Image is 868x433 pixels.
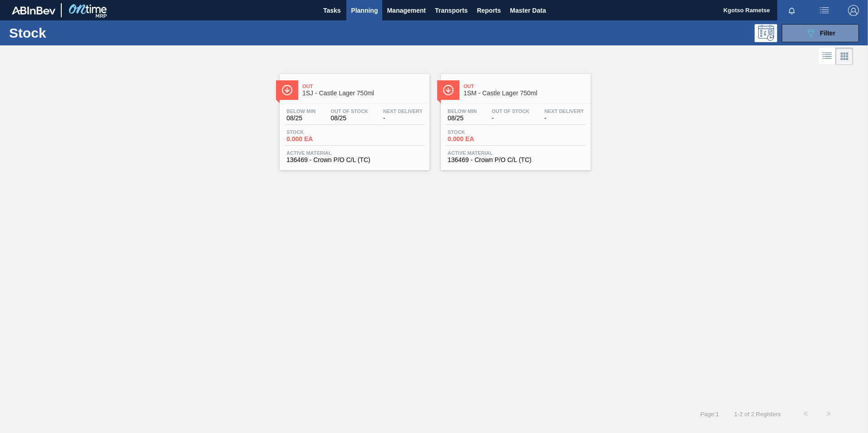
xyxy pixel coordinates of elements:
[464,84,586,89] span: Out
[848,5,859,16] img: Logout
[302,90,425,97] span: 1SJ - Castle Lager 750ml
[281,84,293,96] img: Ícone
[286,136,350,143] span: 0.000 EA
[448,157,584,163] span: 136469 - Crown P/O C/L (TC)
[733,411,781,418] span: 1 - 2 of 2 Registers
[464,90,586,97] span: 1SM - Castle Lager 750ml
[434,67,595,170] a: ÍconeOut1SM - Castle Lager 750mlBelow Min08/25Out Of Stock-Next Delivery-Stock0.000 EAActive Mate...
[782,24,859,42] button: Filter
[492,108,529,114] span: Out Of Stock
[492,115,529,122] span: -
[510,5,546,16] span: Master Data
[322,5,342,16] span: Tasks
[544,115,584,122] span: -
[273,67,434,170] a: ÍconeOut1SJ - Castle Lager 750mlBelow Min08/25Out Of Stock08/25Next Delivery-Stock0.000 EAActive ...
[286,129,350,135] span: Stock
[286,150,423,156] span: Active Material
[351,5,378,16] span: Planning
[448,129,511,135] span: Stock
[777,4,806,17] button: Notifications
[794,403,817,425] button: <
[302,84,425,89] span: Out
[819,5,830,16] img: userActions
[448,108,477,114] span: Below Min
[383,115,423,122] span: -
[819,48,836,65] div: List Vision
[286,157,423,163] span: 136469 - Crown P/O C/L (TC)
[448,150,584,156] span: Active Material
[817,403,840,425] button: >
[755,24,777,42] div: Programming: no user selected
[443,84,454,96] img: Ícone
[544,108,584,114] span: Next Delivery
[448,115,477,122] span: 08/25
[330,108,368,114] span: Out Of Stock
[836,48,853,65] div: Card Vision
[435,5,468,16] span: Transports
[477,5,501,16] span: Reports
[820,30,835,37] span: Filter
[383,108,423,114] span: Next Delivery
[700,411,719,418] span: Page : 1
[286,115,316,122] span: 08/25
[330,115,368,122] span: 08/25
[448,136,511,143] span: 0.000 EA
[12,6,55,15] img: TNhmsLtSVTkK8tSr43FrP2fwEKptu5GPRR3wAAAABJRU5ErkJggg==
[9,28,145,38] h1: Stock
[387,5,426,16] span: Management
[286,108,316,114] span: Below Min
